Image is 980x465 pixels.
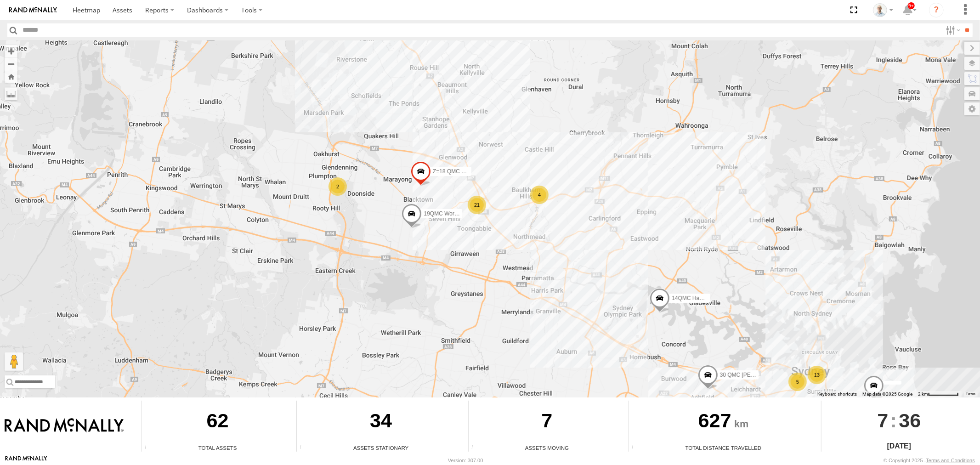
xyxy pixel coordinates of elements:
[926,458,975,463] a: Terms and Conditions
[5,45,17,57] button: Zoom in
[9,7,57,13] img: rand-logo.svg
[966,392,976,396] a: Terms (opens in new tab)
[469,444,625,452] div: Assets Moving
[142,444,293,452] div: Total Assets
[817,391,857,397] button: Keyboard shortcuts
[5,70,17,83] button: Zoom Home
[329,177,347,196] div: 2
[5,57,17,70] button: Zoom out
[788,373,807,391] div: 5
[424,210,469,216] span: 19QMC Workshop
[672,295,710,301] span: 14QMC Hamza
[469,401,625,444] div: 7
[929,3,944,17] i: ?
[884,458,975,463] div: © Copyright 2025 -
[918,391,928,397] span: 2 km
[862,391,912,397] span: Map data ©2025 Google
[821,441,977,452] div: [DATE]
[629,401,818,444] div: 627
[432,168,486,174] span: Z=18 QMC Written off
[448,458,483,463] div: Version: 307.00
[719,371,787,378] span: 30 QMC [PERSON_NAME]
[964,102,980,115] label: Map Settings
[899,401,921,440] span: 36
[629,445,643,452] div: Total distance travelled by all assets within specified date range and applied filters
[877,401,888,440] span: 7
[530,186,549,204] div: 4
[142,401,293,444] div: 62
[297,401,465,444] div: 34
[142,445,156,452] div: Total number of Enabled Assets
[942,23,962,37] label: Search Filter Options
[469,445,482,452] div: Total number of assets current in transit.
[629,444,818,452] div: Total Distance Travelled
[5,456,47,465] a: Visit our Website
[297,444,465,452] div: Assets Stationary
[297,445,311,452] div: Total number of assets current stationary.
[821,401,977,440] div: :
[468,196,486,214] div: 21
[5,352,23,371] button: Drag Pegman onto the map to open Street View
[808,366,826,384] div: 13
[5,418,124,434] img: Rand McNally
[870,3,896,17] div: Kurt Byers
[5,87,17,100] label: Measure
[915,391,962,397] button: Map Scale: 2 km per 63 pixels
